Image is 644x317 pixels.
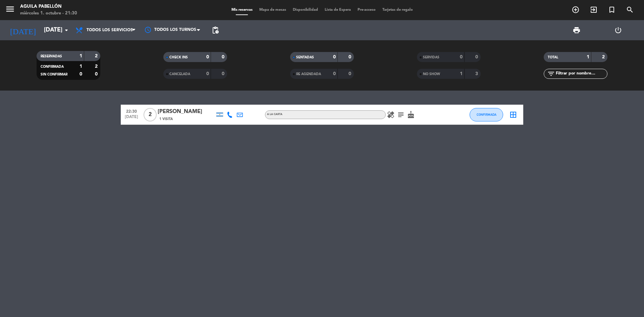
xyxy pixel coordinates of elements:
[626,6,634,14] i: search
[423,56,439,59] span: SERVIDAS
[289,8,321,12] span: Disponibilidad
[222,71,226,76] strong: 0
[79,64,82,69] strong: 1
[123,107,140,115] span: 22:30
[555,70,607,77] input: Filtrar por nombre...
[407,111,415,119] i: cake
[20,3,77,10] div: Aguila Pabellón
[572,6,580,14] i: add_circle_outline
[5,4,15,14] i: menu
[206,71,209,76] strong: 0
[348,71,353,76] strong: 0
[296,56,314,59] span: SENTADAS
[333,71,336,76] strong: 0
[475,55,479,59] strong: 0
[423,72,440,76] span: NO SHOW
[144,108,157,121] span: 2
[222,55,226,59] strong: 0
[548,56,558,59] span: TOTAL
[470,108,503,121] button: CONFIRMADA
[477,113,496,116] span: CONFIRMADA
[95,54,99,58] strong: 2
[460,71,463,76] strong: 1
[206,55,209,59] strong: 0
[41,73,67,76] span: SIN CONFIRMAR
[379,8,416,12] span: Tarjetas de regalo
[158,107,215,116] div: [PERSON_NAME]
[475,71,479,76] strong: 3
[228,8,256,12] span: Mis reservas
[296,72,321,76] span: RE AGENDADA
[20,10,77,17] div: miércoles 1. octubre - 21:30
[95,72,99,76] strong: 0
[79,72,82,76] strong: 0
[41,55,62,58] span: RESERVADAS
[267,113,282,116] span: A LA CARTA
[321,8,354,12] span: Lista de Espera
[590,6,598,14] i: exit_to_app
[5,4,15,16] button: menu
[123,115,140,122] span: [DATE]
[387,111,395,119] i: healing
[602,55,606,59] strong: 2
[79,54,82,58] strong: 1
[95,64,99,69] strong: 2
[587,55,589,59] strong: 1
[256,8,289,12] span: Mapa de mesas
[211,26,219,34] span: pending_actions
[169,56,188,59] span: CHECK INS
[41,65,64,68] span: CONFIRMADA
[547,70,555,78] i: filter_list
[159,116,173,122] span: 1 Visita
[62,26,70,34] i: arrow_drop_down
[597,20,639,40] div: LOG OUT
[614,26,622,34] i: power_settings_new
[87,28,133,33] span: Todos los servicios
[573,26,581,34] span: print
[333,55,336,59] strong: 0
[460,55,463,59] strong: 0
[5,23,41,38] i: [DATE]
[608,6,616,14] i: turned_in_not
[354,8,379,12] span: Pre-acceso
[509,111,517,119] i: border_all
[397,111,405,119] i: subject
[348,55,353,59] strong: 0
[169,72,190,76] span: CANCELADA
